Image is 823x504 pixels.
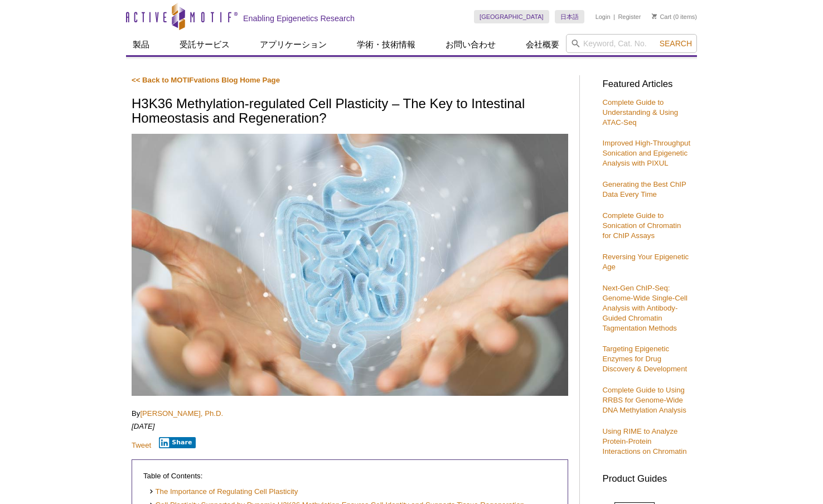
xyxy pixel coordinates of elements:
[173,34,236,55] a: 受託サービス
[656,38,695,49] button: Search
[132,76,280,84] a: << Back to MOTIFvations Blog Home Page
[602,98,678,127] a: Complete Guide to Understanding & Using ATAC-Seq
[474,10,549,23] a: [GEOGRAPHIC_DATA]
[140,409,223,418] a: [PERSON_NAME], Ph.D.
[519,34,566,55] a: 会社概要
[652,13,671,21] a: Cart
[602,386,686,414] a: Complete Guide to Using RRBS for Genome-Wide DNA Methylation Analysis
[555,10,584,23] a: 日本語
[596,13,611,21] a: Login
[602,211,681,240] a: Complete Guide to Sonication of Chromatin for ChIP Assays
[602,427,686,455] a: Using RIME to Analyze Protein-Protein Interactions on Chromatin
[652,10,697,23] li: (0 items)
[253,34,333,55] a: アプリケーション
[618,13,641,21] a: Register
[159,437,196,448] button: Share
[660,39,692,48] span: Search
[602,139,690,167] a: Improved High-Throughput Sonication and Epigenetic Analysis with PIXUL
[132,422,155,430] em: [DATE]
[602,284,687,332] a: Next-Gen ChIP-Seq: Genome-Wide Single-Cell Analysis with Antibody-Guided Chromatin Tagmentation M...
[652,13,657,19] img: Your Cart
[602,468,691,484] h3: Product Guides
[132,409,568,419] p: By
[613,10,615,23] li: |
[132,96,568,127] h1: H3K36 Methylation-regulated Cell Plasticity – The Key to Intestinal Homeostasis and Regeneration?
[602,345,687,373] a: Targeting Epigenetic Enzymes for Drug Discovery & Development
[143,471,556,481] p: Table of Contents:
[602,180,686,198] a: Generating the Best ChIP Data Every Time
[132,134,568,396] img: Woman using digital x-ray of human intestine
[350,34,422,55] a: 学術・技術情報
[132,441,151,449] a: Tweet
[439,34,502,55] a: お問い合わせ
[566,34,697,53] input: Keyword, Cat. No.
[602,253,689,271] a: Reversing Your Epigenetic Age
[126,34,156,55] a: 製品
[149,487,298,497] a: The Importance of Regulating Cell Plasticity
[243,13,355,23] h2: Enabling Epigenetics Research
[602,80,691,89] h3: Featured Articles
